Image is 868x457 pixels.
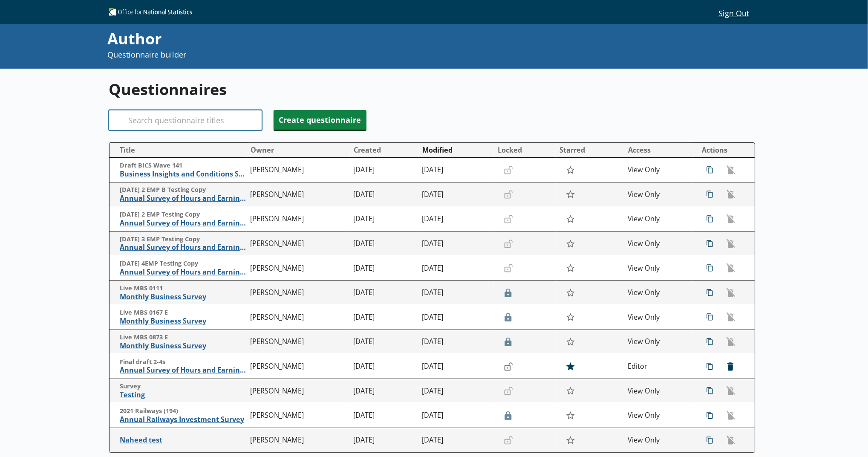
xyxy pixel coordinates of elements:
[109,110,262,130] input: Search questionnaire titles
[562,334,580,350] button: Star
[562,162,580,178] button: Star
[419,143,493,157] button: Modified
[418,158,494,182] td: [DATE]
[109,79,756,100] h1: Questionnaires
[350,403,418,428] td: [DATE]
[562,235,580,252] button: Star
[418,256,494,281] td: [DATE]
[247,256,350,281] td: [PERSON_NAME]
[247,281,350,305] td: [PERSON_NAME]
[120,219,246,228] span: Annual Survey of Hours and Earnings ([PERSON_NAME])
[120,436,246,445] span: Naheed test
[350,330,418,354] td: [DATE]
[562,309,580,325] button: Star
[500,359,517,373] button: Lock
[350,305,418,330] td: [DATE]
[350,281,418,305] td: [DATE]
[624,354,693,379] td: Editor
[247,182,350,207] td: [PERSON_NAME]
[350,182,418,207] td: [DATE]
[120,162,246,170] span: Draft BICS Wave 141
[247,379,350,403] td: [PERSON_NAME]
[624,305,693,330] td: View Only
[350,207,418,231] td: [DATE]
[120,292,246,301] span: Monthly Business Survey
[625,143,692,157] button: Access
[120,235,246,243] span: [DATE] 3 EMP Testing Copy
[107,28,585,49] div: Author
[120,309,246,317] span: Live MBS 0167 E
[120,390,246,399] span: Testing
[247,143,349,157] button: Owner
[120,382,246,390] span: Survey
[350,354,418,379] td: [DATE]
[418,379,494,403] td: [DATE]
[350,231,418,256] td: [DATE]
[120,243,246,252] span: Annual Survey of Hours and Earnings ([PERSON_NAME])
[562,285,580,301] button: Star
[350,428,418,453] td: [DATE]
[624,403,693,428] td: View Only
[562,408,580,424] button: Star
[350,256,418,281] td: [DATE]
[120,260,246,268] span: [DATE] 4EMP Testing Copy
[120,341,246,350] span: Monthly Business Survey
[418,403,494,428] td: [DATE]
[350,143,418,157] button: Created
[120,284,246,292] span: Live MBS 0111
[120,366,246,375] span: Annual Survey of Hours and Earnings ([PERSON_NAME])
[247,207,350,231] td: [PERSON_NAME]
[562,358,580,374] button: Star
[418,207,494,231] td: [DATE]
[350,379,418,403] td: [DATE]
[120,407,246,415] span: 2021 Railways (194)
[247,305,350,330] td: [PERSON_NAME]
[120,268,246,277] span: Annual Survey of Hours and Earnings ([PERSON_NAME])
[562,211,580,227] button: Star
[562,186,580,202] button: Star
[120,194,246,203] span: Annual Survey of Hours and Earnings ([PERSON_NAME])
[247,330,350,354] td: [PERSON_NAME]
[247,158,350,182] td: [PERSON_NAME]
[274,110,366,130] button: Create questionnaire
[624,158,693,182] td: View Only
[562,260,580,276] button: Star
[562,432,580,448] button: Star
[247,428,350,453] td: [PERSON_NAME]
[624,281,693,305] td: View Only
[562,383,580,399] button: Star
[418,330,494,354] td: [DATE]
[120,170,246,179] span: Business Insights and Conditions Survey (BICS)
[418,428,494,453] td: [DATE]
[494,143,555,157] button: Locked
[120,186,246,194] span: [DATE] 2 EMP B Testing Copy
[624,330,693,354] td: View Only
[624,379,693,403] td: View Only
[624,207,693,231] td: View Only
[418,354,494,379] td: [DATE]
[247,403,350,428] td: [PERSON_NAME]
[624,231,693,256] td: View Only
[624,256,693,281] td: View Only
[418,305,494,330] td: [DATE]
[350,158,418,182] td: [DATE]
[120,333,246,341] span: Live MBS 0873 E
[247,354,350,379] td: [PERSON_NAME]
[120,415,246,424] span: Annual Railways Investment Survey
[712,6,756,20] button: Sign Out
[120,317,246,326] span: Monthly Business Survey
[107,49,585,60] p: Questionnaire builder
[113,143,246,157] button: Title
[624,182,693,207] td: View Only
[624,428,693,453] td: View Only
[418,182,494,207] td: [DATE]
[418,281,494,305] td: [DATE]
[556,143,624,157] button: Starred
[120,211,246,219] span: [DATE] 2 EMP Testing Copy
[247,231,350,256] td: [PERSON_NAME]
[120,358,246,366] span: Final draft 2-4s
[693,143,755,158] th: Actions
[418,231,494,256] td: [DATE]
